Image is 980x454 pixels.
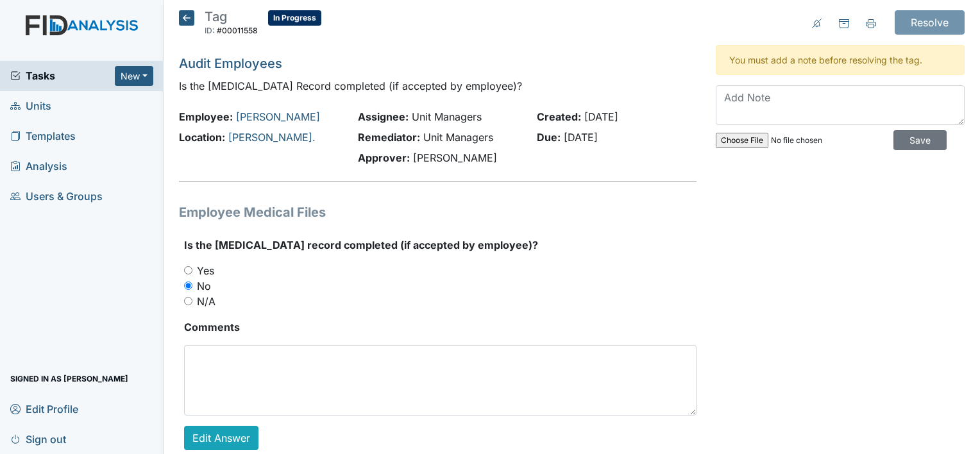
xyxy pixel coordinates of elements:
input: No [184,282,192,290]
input: N/A [184,297,192,305]
span: Tag [205,9,227,24]
label: N/A [197,294,215,309]
span: Unit Managers [412,110,482,123]
input: Resolve [895,10,965,35]
span: ID: [205,26,215,35]
span: Analysis [10,156,67,176]
div: You must add a note before resolving the tag. [716,45,965,75]
span: Unit Managers [423,131,493,144]
p: Is the [MEDICAL_DATA] Record completed (if accepted by employee)? [179,78,697,94]
strong: Assignee: [358,110,409,123]
a: [PERSON_NAME]. [228,131,316,144]
strong: Created: [537,110,581,123]
span: Units [10,96,51,116]
span: [DATE] [564,131,598,144]
span: #00011558 [217,26,258,35]
label: Yes [197,263,214,278]
input: Save [893,130,947,150]
span: Signed in as [PERSON_NAME] [10,369,128,389]
span: [PERSON_NAME] [413,151,497,164]
strong: Location: [179,131,225,144]
h1: Employee Medical Files [179,203,697,222]
label: No [197,278,211,294]
span: [DATE] [584,110,618,123]
span: In Progress [268,10,321,26]
span: Sign out [10,429,66,449]
span: Users & Groups [10,187,103,206]
a: [PERSON_NAME] [236,110,320,123]
strong: Comments [184,319,697,335]
label: Is the [MEDICAL_DATA] record completed (if accepted by employee)? [184,237,538,253]
strong: Due: [537,131,561,144]
a: Audit Employees [179,56,282,71]
a: Edit Answer [184,426,258,450]
strong: Remediator: [358,131,420,144]
strong: Approver: [358,151,410,164]
input: Yes [184,266,192,274]
strong: Employee: [179,110,233,123]
a: Tasks [10,68,115,83]
button: New [115,66,153,86]
span: Templates [10,126,76,146]
span: Edit Profile [10,399,78,419]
